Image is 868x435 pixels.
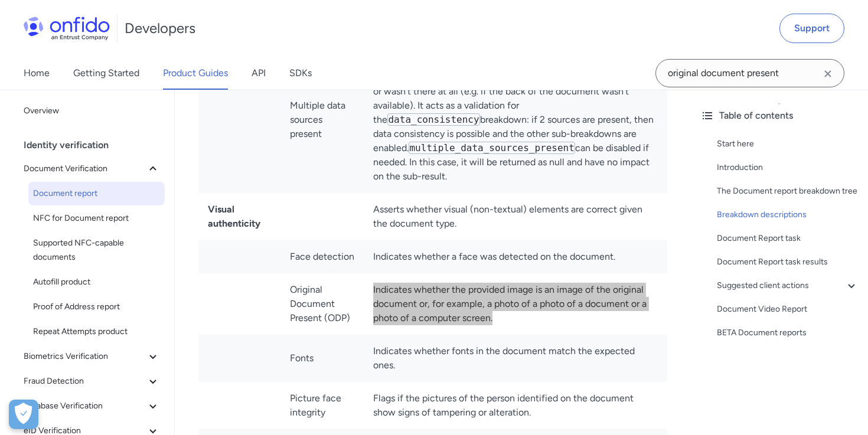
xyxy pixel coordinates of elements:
[208,204,260,229] strong: Visual authenticity
[717,279,859,293] a: Suggested client actions
[24,374,146,388] span: Fraud Detection
[33,187,160,201] span: Document report
[33,325,160,339] span: Repeat Attempts product
[364,335,667,382] td: Indicates whether fonts in the document match the expected ones.
[717,161,859,175] a: Introduction
[280,382,364,429] td: Picture face integrity
[717,302,859,316] a: Document Video Report
[163,57,228,90] a: Product Guides
[409,142,575,154] code: multiple_data_sources_present
[24,133,169,157] div: Identity verification
[280,240,364,273] td: Face detection
[364,47,667,193] td: is for cases where we don't obtain a US barcode because it wasn't extracted, wasn't decoded, or w...
[19,345,165,368] button: Biometrics Verification
[73,57,139,90] a: Getting Started
[28,270,165,294] a: Autofill product
[717,137,859,151] a: Start here
[125,19,195,38] h1: Developers
[387,113,479,126] code: data_consistency
[655,59,844,87] input: Onfido search input field
[779,14,844,43] a: Support
[280,335,364,382] td: Fonts
[19,99,165,123] a: Overview
[364,382,667,429] td: Flags if the pictures of the person identified on the document show signs of tampering or alterat...
[28,320,165,344] a: Repeat Attempts product
[364,193,667,240] td: Asserts whether visual (non-textual) elements are correct given the document type.
[24,104,160,118] span: Overview
[364,273,667,335] td: Indicates whether the provided image is an image of the original document or, for example, a phot...
[24,399,146,413] span: Database Verification
[364,240,667,273] td: Indicates whether a face was detected on the document.
[33,236,160,264] span: Supported NFC-capable documents
[9,400,38,429] div: Cookie Preferences
[252,57,266,90] a: API
[280,273,364,335] td: Original Document Present (ODP)
[28,207,165,230] a: NFC for Document report
[24,349,146,364] span: Biometrics Verification
[717,208,859,222] a: Breakdown descriptions
[19,394,165,418] button: Database Verification
[717,184,859,198] a: The Document report breakdown tree
[24,17,110,40] img: Onfido Logo
[24,162,146,176] span: Document Verification
[717,326,859,340] a: BETA Document reports
[289,57,312,90] a: SDKs
[28,295,165,319] a: Proof of Address report
[33,275,160,289] span: Autofill product
[24,57,50,90] a: Home
[717,255,859,269] a: Document Report task results
[33,300,160,314] span: Proof of Address report
[821,67,835,81] svg: Clear search field button
[717,231,859,246] a: Document Report task
[700,109,859,123] div: Table of contents
[9,400,38,429] button: Open Preferences
[280,47,364,193] td: Multiple data sources present
[28,182,165,205] a: Document report
[19,157,165,181] button: Document Verification
[19,369,165,393] button: Fraud Detection
[33,211,160,225] span: NFC for Document report
[28,231,165,269] a: Supported NFC-capable documents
